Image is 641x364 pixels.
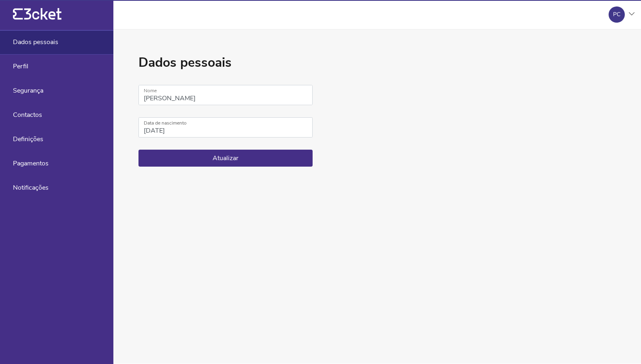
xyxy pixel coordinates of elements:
[138,150,313,167] button: Atualizar
[13,184,49,191] span: Notificações
[138,117,313,129] label: Data de nascimento
[13,8,23,20] g: {' '}
[13,63,28,70] span: Perfil
[613,11,620,18] div: PC
[138,54,313,72] h1: Dados pessoais
[13,135,43,143] span: Definições
[13,38,58,46] span: Dados pessoais
[13,160,49,167] span: Pagamentos
[138,85,313,105] input: Nome
[13,111,42,119] span: Contactos
[13,87,43,94] span: Segurança
[13,16,62,22] a: {' '}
